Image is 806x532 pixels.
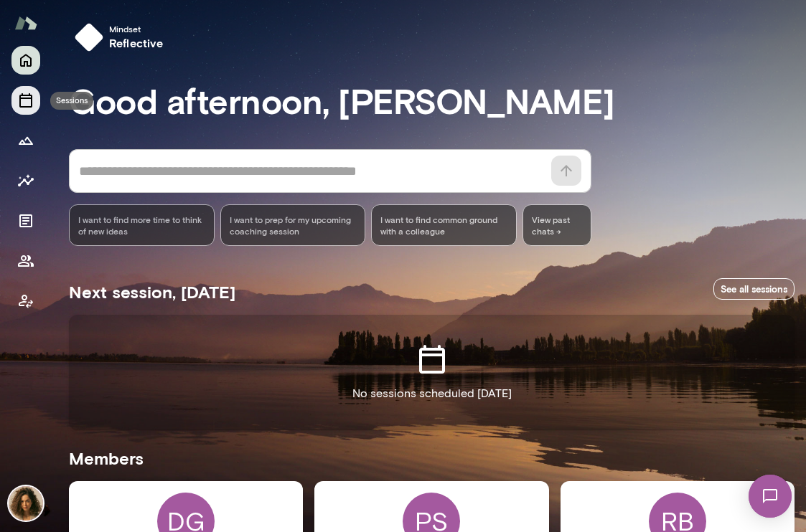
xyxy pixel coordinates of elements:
div: I want to find more time to think of new ideas [69,204,215,246]
button: Home [11,46,40,75]
span: I want to find common ground with a colleague [380,214,507,237]
button: Documents [11,206,40,235]
span: Mindset [109,23,164,34]
img: Mento [14,9,37,37]
span: I want to prep for my upcoming coaching session [230,214,357,237]
span: View past chats -> [523,204,591,246]
h3: Good afternoon, [PERSON_NAME] [69,80,795,120]
h6: reflective [109,34,164,52]
p: No sessions scheduled [DATE] [352,385,512,402]
div: Sessions [50,92,93,110]
button: Growth Plan [11,126,40,155]
a: See all sessions [713,278,795,300]
div: I want to find common ground with a colleague [371,204,517,246]
h5: Members [69,447,795,470]
img: Najla Elmachtoub [9,486,43,521]
div: I want to prep for my upcoming coaching session [220,204,366,246]
h5: Next session, [DATE] [69,280,235,303]
button: Mindsetreflective [69,17,175,57]
img: mindset [75,23,103,52]
button: Sessions [11,86,40,115]
button: Client app [11,287,40,315]
button: Members [11,247,40,275]
span: I want to find more time to think of new ideas [78,214,205,237]
button: Insights [11,166,40,195]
